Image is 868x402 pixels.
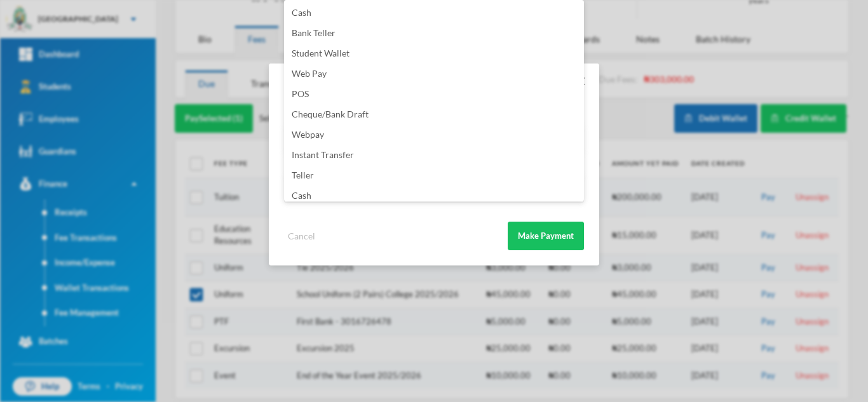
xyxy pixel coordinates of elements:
[292,170,314,180] span: Teller
[292,48,349,58] span: Student Wallet
[292,7,311,18] span: Cash
[292,27,336,38] span: Bank Teller
[292,149,354,160] span: Instant Transfer
[292,109,369,119] span: Cheque/Bank Draft
[292,88,309,99] span: POS
[292,68,327,79] span: Web Pay
[508,222,584,250] button: Make Payment
[292,190,311,201] span: Cash
[284,229,319,243] button: Cancel
[292,129,324,140] span: Webpay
